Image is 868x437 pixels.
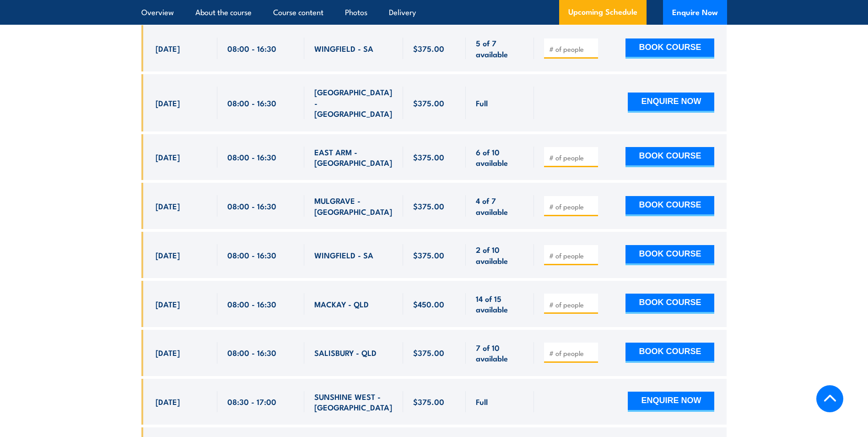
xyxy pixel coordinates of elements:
input: # of people [549,251,595,260]
span: 5 of 7 available [476,38,524,59]
button: ENQUIRE NOW [628,93,714,113]
span: $375.00 [413,43,444,54]
span: $375.00 [413,250,444,260]
span: EAST ARM - [GEOGRAPHIC_DATA] [314,147,393,168]
span: 08:00 - 16:30 [227,98,276,108]
span: 08:30 - 17:00 [227,396,276,407]
span: WINGFIELD - SA [314,250,373,260]
span: $450.00 [413,299,444,309]
span: $375.00 [413,201,444,211]
input: # of people [549,202,595,211]
button: BOOK COURSE [625,245,714,265]
span: [DATE] [156,43,180,54]
button: ENQUIRE NOW [628,392,714,412]
span: [DATE] [156,152,180,162]
span: 14 of 15 available [476,293,524,315]
span: 08:00 - 16:30 [227,152,276,162]
span: $375.00 [413,152,444,162]
span: [DATE] [156,347,180,358]
span: Full [476,396,488,407]
span: SALISBURY - QLD [314,347,377,358]
input: # of people [549,300,595,309]
span: 08:00 - 16:30 [227,201,276,211]
span: [DATE] [156,98,180,108]
span: $375.00 [413,98,444,108]
span: [DATE] [156,396,180,407]
span: MACKAY - QLD [314,299,369,309]
button: BOOK COURSE [625,343,714,363]
span: 08:00 - 16:30 [227,299,276,309]
span: 4 of 7 available [476,195,524,217]
span: 6 of 10 available [476,147,524,168]
span: [DATE] [156,201,180,211]
input: # of people [549,44,595,54]
span: Full [476,98,488,108]
span: $375.00 [413,347,444,358]
span: $375.00 [413,396,444,407]
span: [DATE] [156,299,180,309]
span: [DATE] [156,250,180,260]
span: MULGRAVE - [GEOGRAPHIC_DATA] [314,195,393,217]
span: 08:00 - 16:30 [227,43,276,54]
span: SUNSHINE WEST - [GEOGRAPHIC_DATA] [314,391,393,413]
span: 2 of 10 available [476,244,524,266]
input: # of people [549,153,595,162]
span: 08:00 - 16:30 [227,347,276,358]
button: BOOK COURSE [625,147,714,167]
button: BOOK COURSE [625,38,714,59]
input: # of people [549,349,595,358]
button: BOOK COURSE [625,196,714,216]
span: 7 of 10 available [476,342,524,364]
span: [GEOGRAPHIC_DATA] - [GEOGRAPHIC_DATA] [314,87,393,119]
span: WINGFIELD - SA [314,43,373,54]
span: 08:00 - 16:30 [227,250,276,260]
button: BOOK COURSE [625,294,714,314]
